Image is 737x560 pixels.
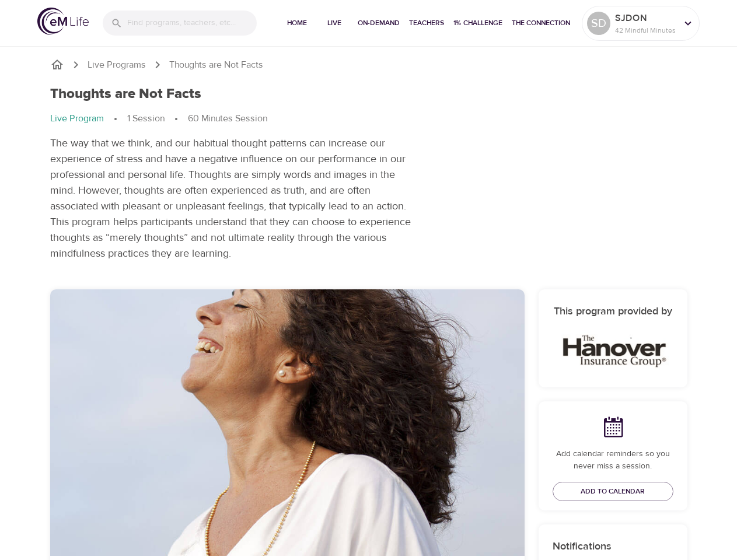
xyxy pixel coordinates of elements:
p: 60 Minutes Session [188,112,267,125]
span: Live [320,17,348,29]
img: logo [37,8,89,35]
a: Live Programs [88,58,146,72]
span: Add to Calendar [581,485,645,498]
h6: This program provided by [553,303,673,320]
h1: Thoughts are Not Facts [50,86,201,103]
p: Thoughts are Not Facts [169,58,263,72]
nav: breadcrumb [50,112,416,126]
img: HIG_wordmrk_k.jpg [553,330,673,370]
span: Home [283,17,311,29]
p: SJDON [615,11,677,25]
p: Notifications [553,538,673,554]
p: Add calendar reminders so you never miss a session. [553,448,673,473]
p: Live Program [50,112,104,125]
p: 42 Mindful Minutes [615,25,677,36]
div: SD [587,12,610,35]
button: Add to Calendar [553,482,673,501]
span: The Connection [512,17,570,29]
nav: breadcrumb [50,58,687,72]
input: Find programs, teachers, etc... [127,10,257,36]
span: 1% Challenge [453,17,502,29]
span: On-Demand [358,17,400,29]
p: The way that we think, and our habitual thought patterns can increase our experience of stress an... [50,135,416,261]
span: Teachers [409,17,444,29]
p: 1 Session [127,112,165,125]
